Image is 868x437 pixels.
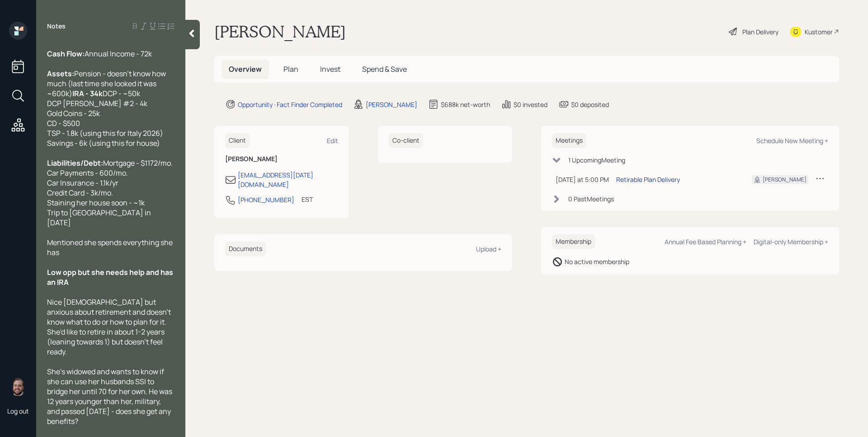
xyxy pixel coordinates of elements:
div: [PERSON_NAME] [366,100,417,109]
div: 0 Past Meeting s [568,194,614,204]
h6: Client [225,133,250,148]
span: Spend & Save [362,64,407,74]
div: Plan Delivery [742,27,778,37]
span: Plan [283,64,298,74]
span: Assets: [47,69,74,79]
span: Nice [DEMOGRAPHIC_DATA] but anxious about retirement and doesn't know what to do or how to plan f... [47,297,172,357]
div: 1 Upcoming Meeting [568,155,625,165]
h6: Co-client [389,133,423,148]
div: Edit [327,136,338,145]
span: Pension - doesn't know how much (last time she looked it was ~600k) [47,69,167,98]
h6: Documents [225,242,266,256]
h6: Meetings [552,133,586,148]
label: Notes [47,22,66,31]
div: Kustomer [805,27,833,37]
span: Invest [320,64,340,74]
div: [PHONE_NUMBER] [238,195,294,205]
img: james-distasi-headshot.png [9,378,27,396]
h6: [PERSON_NAME] [225,155,338,163]
span: DCP - ~50k DCP [PERSON_NAME] #2 - 4k Gold Coins - 25k CD - $500 TSP - 1.8k (using this for Italy ... [47,88,163,148]
div: Schedule New Meeting + [756,136,828,145]
h6: Membership [552,234,595,249]
span: Overview [229,64,262,74]
span: Annual Income - 72k [85,49,152,59]
span: Liabilities/Debt: [47,158,103,168]
div: [DATE] at 5:00 PM [556,175,609,184]
div: Annual Fee Based Planning + [665,237,746,246]
div: Log out [7,407,29,415]
span: Mortgage - $1172/mo. Car Payments - 600/mo. Car Insurance - 1.1k/yr Credit Card - 3k/mo. Staining... [47,158,173,228]
div: Retirable Plan Delivery [616,175,680,184]
div: Upload + [476,245,501,253]
div: EST [302,195,313,204]
span: IRA - 34k [72,88,103,98]
h1: [PERSON_NAME] [214,22,346,42]
div: No active membership [565,257,629,266]
span: Mentioned she spends everything she has [47,237,174,257]
span: She's widowed and wants to know if she can use her husbands SSI to bridge her until 70 for her ow... [47,367,174,426]
div: Digital-only Membership + [754,237,828,246]
div: $688k net-worth [441,100,490,109]
div: $0 deposited [571,100,609,109]
div: $0 invested [514,100,547,109]
span: Low opp but she needs help and has an IRA [47,267,175,287]
div: [EMAIL_ADDRESS][DATE][DOMAIN_NAME] [238,170,338,189]
div: [PERSON_NAME] [763,176,807,184]
span: Cash Flow: [47,49,85,59]
div: Opportunity · Fact Finder Completed [238,100,342,109]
